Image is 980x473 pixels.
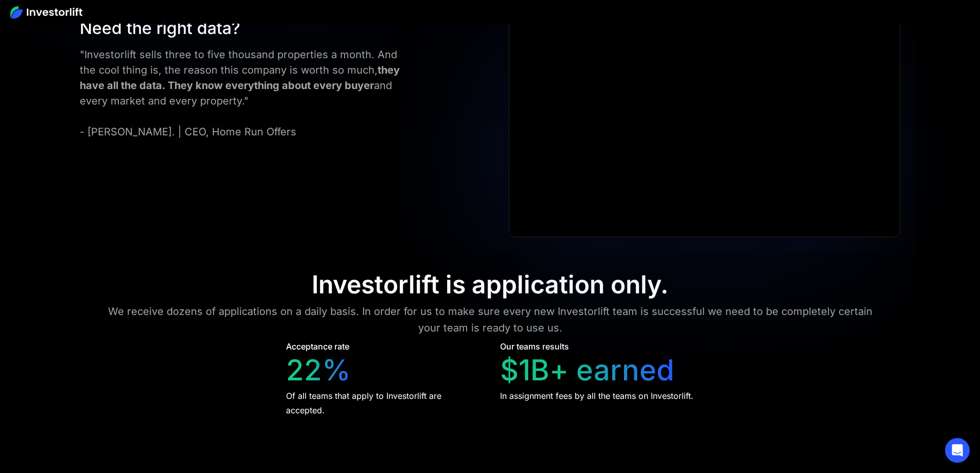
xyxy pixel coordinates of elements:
[945,438,970,463] div: Open Intercom Messenger
[286,340,349,353] div: Acceptance rate
[500,353,674,388] div: $1B+ earned
[500,340,569,353] div: Our teams results
[80,64,400,92] strong: they have all the data. They know everything about every buyer
[312,270,668,300] div: Investorlift is application only.
[509,16,899,237] iframe: Ryan Pineda | Testimonial
[286,353,351,388] div: 22%
[98,303,882,336] div: We receive dozens of applications on a daily basis. In order for us to make sure every new Invest...
[286,389,481,417] div: Of all teams that apply to Investorlift are accepted.
[500,389,693,403] div: In assignment fees by all the teams on Investorlift.
[80,47,415,139] div: "Investorlift sells three to five thousand properties a month. And the cool thing is, the reason ...
[80,16,415,41] div: Need the right data?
